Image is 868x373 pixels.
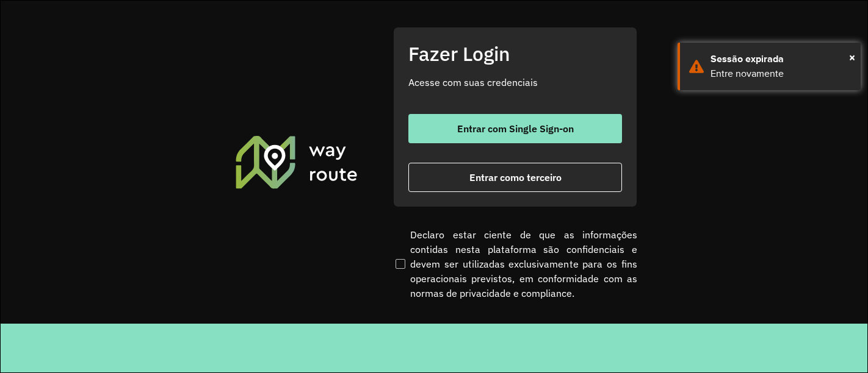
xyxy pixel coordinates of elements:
span: Entrar com Single Sign-on [457,124,574,133]
img: Roteirizador AmbevTech [234,134,360,190]
button: button [408,163,622,192]
span: Entrar como terceiro [469,172,562,182]
span: × [849,48,855,66]
div: Entre novamente [711,66,852,81]
div: Sessão expirada [711,52,852,66]
button: button [408,114,622,143]
button: Close [849,48,855,66]
p: Acesse com suas credenciais [408,75,622,90]
h2: Fazer Login [408,42,622,65]
label: Declaro estar ciente de que as informações contidas nesta plataforma são confidenciais e devem se... [393,227,637,300]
